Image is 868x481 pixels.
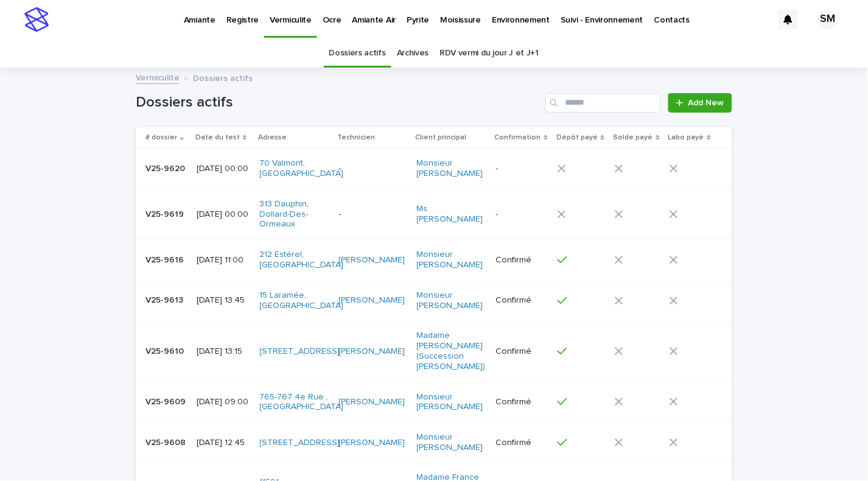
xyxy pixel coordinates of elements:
p: Confirmé [496,255,548,265]
p: [DATE] 11:00 [197,255,250,265]
p: [DATE] 09:00 [197,397,250,407]
a: Archives [397,39,429,68]
p: Dossiers actifs [193,71,253,84]
p: V25-9613 [145,293,186,306]
a: RDV vermi du jour J et J+1 [439,39,539,68]
p: [DATE] 13:15 [197,346,250,357]
a: 313 Dauphin, Dollard-Des-Ormeaux [260,199,327,230]
a: [PERSON_NAME] [339,397,405,407]
a: Vermiculite [136,70,180,84]
p: V25-9616 [145,253,186,265]
a: [STREET_ADDRESS] [260,346,340,357]
p: V25-9619 [145,207,186,220]
p: - [496,209,548,220]
p: V25-9620 [145,161,187,174]
a: Monsieur [PERSON_NAME] [417,432,485,453]
a: Add New [668,93,732,113]
p: V25-9610 [145,344,186,357]
p: Confirmé [496,397,548,407]
p: - [339,164,407,174]
p: Technicien [338,131,376,144]
img: stacker-logo-s-only.png [24,7,49,32]
a: Ms. [PERSON_NAME] [417,204,485,225]
a: [PERSON_NAME] [339,346,405,357]
p: Confirmé [496,346,548,357]
p: [DATE] 00:00 [197,164,250,174]
tr: V25-9616V25-9616 [DATE] 11:00212 Estérel, [GEOGRAPHIC_DATA] [PERSON_NAME] Monsieur [PERSON_NAME] ... [136,240,732,281]
a: 765-767 4e Rue , [GEOGRAPHIC_DATA] [260,392,344,413]
a: Monsieur [PERSON_NAME] [417,392,485,413]
a: Monsieur [PERSON_NAME] [417,290,485,311]
p: [DATE] 00:00 [197,209,250,220]
a: [STREET_ADDRESS] [260,438,340,448]
p: [DATE] 13:45 [197,295,250,306]
a: Monsieur [PERSON_NAME] [417,250,485,270]
a: [PERSON_NAME] [339,255,405,265]
p: - [496,164,548,174]
a: 15 Laramée, [GEOGRAPHIC_DATA] [260,290,344,311]
p: Confirmation [495,131,541,144]
p: # dossier [145,131,177,144]
a: Monsieur [PERSON_NAME] [417,158,485,179]
a: Madame [PERSON_NAME] (Succession [PERSON_NAME]) [417,331,486,371]
input: Search [545,93,661,113]
tr: V25-9609V25-9609 [DATE] 09:00765-767 4e Rue , [GEOGRAPHIC_DATA] [PERSON_NAME] Monsieur [PERSON_NA... [136,382,732,423]
h1: Dossiers actifs [136,94,541,111]
tr: V25-9613V25-9613 [DATE] 13:4515 Laramée, [GEOGRAPHIC_DATA] [PERSON_NAME] Monsieur [PERSON_NAME] C... [136,280,732,321]
tr: V25-9619V25-9619 [DATE] 00:00313 Dauphin, Dollard-Des-Ormeaux -Ms. [PERSON_NAME] - [136,189,732,239]
p: Labo payé [668,131,704,144]
p: Date du test [195,131,240,144]
div: SM [818,10,838,29]
span: Add New [688,99,724,107]
a: 70 Valmont, [GEOGRAPHIC_DATA] [260,158,344,179]
tr: V25-9620V25-9620 [DATE] 00:0070 Valmont, [GEOGRAPHIC_DATA] -Monsieur [PERSON_NAME] - [136,149,732,189]
p: Adresse [259,131,287,144]
p: V25-9608 [145,435,188,448]
p: Confirmé [496,438,548,448]
a: [PERSON_NAME] [339,438,405,448]
p: - [339,209,407,220]
p: [DATE] 12:45 [197,438,250,448]
a: Dossiers actifs [329,39,386,68]
p: Client principal [416,131,467,144]
p: Solde payé [614,131,653,144]
p: Confirmé [496,295,548,306]
a: [PERSON_NAME] [339,295,405,306]
tr: V25-9608V25-9608 [DATE] 12:45[STREET_ADDRESS] [PERSON_NAME] Monsieur [PERSON_NAME] Confirmé [136,423,732,463]
a: 212 Estérel, [GEOGRAPHIC_DATA] [260,250,344,270]
p: Dépôt payé [556,131,598,144]
tr: V25-9610V25-9610 [DATE] 13:15[STREET_ADDRESS] [PERSON_NAME] Madame [PERSON_NAME] (Succession [PER... [136,321,732,382]
p: V25-9609 [145,395,188,407]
